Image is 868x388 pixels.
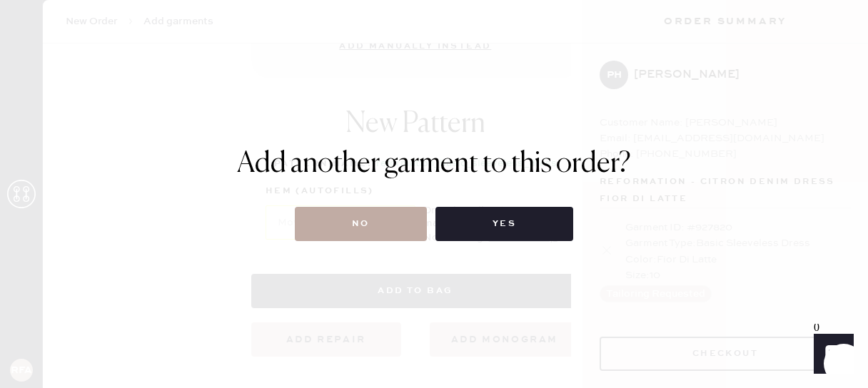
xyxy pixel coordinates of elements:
h1: Add another garment to this order? [237,147,631,181]
button: Yes [435,207,573,241]
iframe: Front Chat [800,324,862,385]
button: No [295,207,427,241]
